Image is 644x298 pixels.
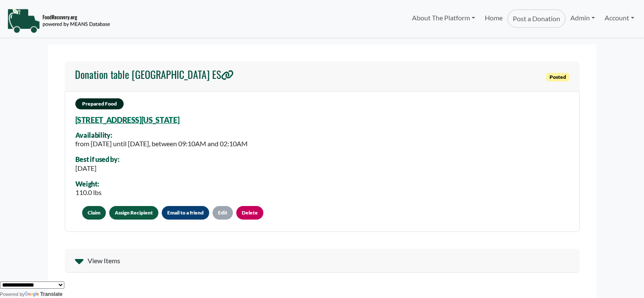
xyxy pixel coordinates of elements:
a: Admin [566,9,600,26]
button: Claim [82,206,106,220]
div: Availability: [75,131,248,139]
div: [DATE] [75,163,119,173]
div: from [DATE] until [DATE], between 09:10AM and 02:10AM [75,139,248,149]
img: NavigationLogo_FoodRecovery-91c16205cd0af1ed486a0f1a7774a6544ea792ac00100771e7dd3ec7c0e58e41.png [7,8,110,33]
a: Edit [213,206,233,220]
a: [STREET_ADDRESS][US_STATE] [75,115,180,125]
a: Translate [25,291,63,297]
a: Assign Recipient [109,206,158,220]
a: About The Platform [407,9,480,26]
a: Delete [236,206,263,220]
a: Post a Donation [507,9,566,28]
a: Account [600,9,639,26]
div: Best if used by: [75,156,119,163]
span: Posted [546,73,569,81]
h4: Donation table [GEOGRAPHIC_DATA] ES [75,68,234,81]
div: 110.0 lbs [75,187,102,198]
span: View Items [88,256,120,266]
img: Google Translate [25,292,40,298]
button: Email to a friend [162,206,209,220]
a: Donation table [GEOGRAPHIC_DATA] ES [75,68,234,84]
div: Weight: [75,180,102,188]
a: Home [480,9,507,28]
span: Prepared Food [75,98,124,109]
